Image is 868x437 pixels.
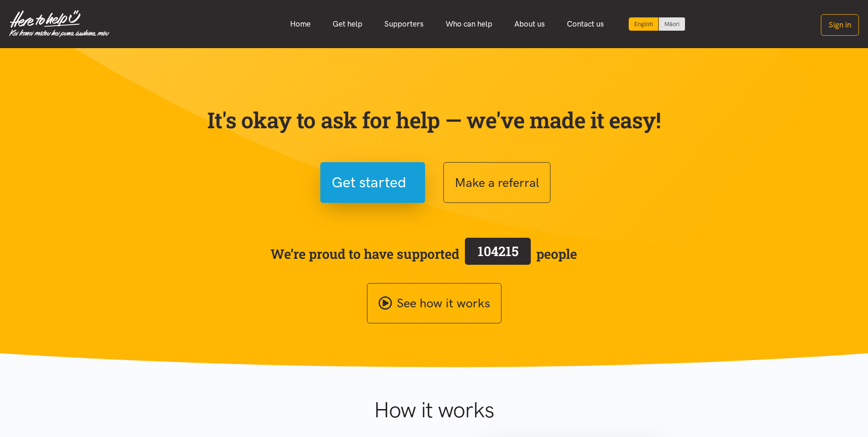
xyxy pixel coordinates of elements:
[459,236,536,272] a: 104215
[320,162,425,203] button: Get started
[285,397,583,423] h1: How it works
[367,283,501,324] a: See how it works
[373,14,435,34] a: Supporters
[503,14,556,34] a: About us
[322,14,373,34] a: Get help
[821,14,859,36] button: Sign in
[279,14,322,34] a: Home
[332,171,406,194] span: Get started
[9,10,109,38] img: Home
[556,14,615,34] a: Contact us
[478,242,518,260] span: 104215
[443,162,550,203] button: Make a referral
[435,14,503,34] a: Who can help
[629,17,659,31] div: Current language
[629,17,685,31] div: Language toggle
[205,107,663,133] p: It's okay to ask for help — we've made it easy!
[270,236,577,272] span: We’re proud to have supported people
[659,17,685,31] a: Switch to Te Reo Māori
